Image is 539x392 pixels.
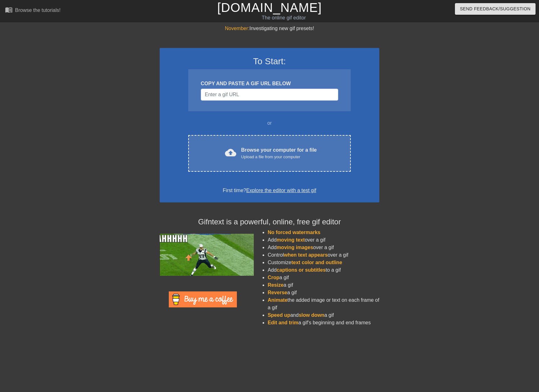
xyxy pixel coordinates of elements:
[246,188,316,193] a: Explore the editor with a test gif
[201,89,338,101] input: Username
[268,312,290,318] span: Speed up
[268,319,379,327] li: a gif's beginning and end frames
[268,274,379,281] li: a gif
[160,217,379,227] h4: Gifntext is a powerful, online, free gif editor
[268,289,379,296] li: a gif
[277,245,313,250] span: moving images
[160,25,379,32] div: Investigating new gif presets!
[268,281,379,289] li: a gif
[268,266,379,274] li: Add to a gif
[15,8,61,13] div: Browse the tutorials!
[268,230,320,235] span: No forced watermarks
[268,244,379,251] li: Add over a gif
[268,290,287,295] span: Reverse
[268,275,279,280] span: Crop
[168,56,371,67] h3: To Start:
[268,259,379,266] li: Customize
[268,236,379,244] li: Add over a gif
[169,291,237,307] img: Buy Me A Coffee
[225,147,236,158] span: cloud_upload
[183,14,385,22] div: The online gif editor
[268,311,379,319] li: and a gif
[225,26,249,31] span: November:
[460,5,531,13] span: Send Feedback/Suggestion
[455,3,536,15] button: Send Feedback/Suggestion
[176,119,363,127] div: or
[268,251,379,259] li: Control over a gif
[299,312,324,318] span: slow down
[284,252,328,258] span: when text appears
[217,1,322,14] a: [DOMAIN_NAME]
[277,237,305,243] span: moving text
[268,320,298,325] span: Edit and trim
[5,6,61,16] a: Browse the tutorials!
[291,260,342,265] span: text color and outline
[268,296,379,311] li: the added image or text on each frame of a gif
[201,80,338,87] div: COPY AND PASTE A GIF URL BELOW
[168,187,371,194] div: First time?
[268,297,287,303] span: Animate
[5,6,13,13] span: menu_book
[241,146,317,160] div: Browse your computer for a file
[277,267,326,273] span: captions or subtitles
[241,154,317,160] div: Upload a file from your computer
[160,234,254,276] img: football_small.gif
[268,282,284,288] span: Resize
